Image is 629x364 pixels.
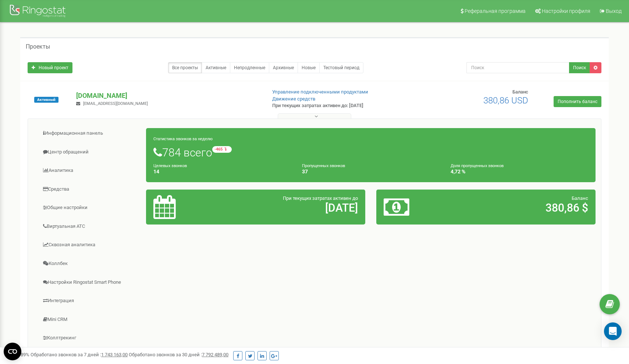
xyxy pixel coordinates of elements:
p: [DOMAIN_NAME] [76,91,260,100]
span: Настройки профиля [542,8,590,14]
a: Общие настройки [33,199,146,217]
a: Архивные [269,62,298,73]
a: Новый проект [28,62,72,73]
a: Аналитика [33,162,146,180]
a: Движение средств [272,96,315,102]
span: [EMAIL_ADDRESS][DOMAIN_NAME] [83,101,148,106]
a: Центр обращений [33,143,146,161]
div: Open Intercom Messenger [604,322,622,340]
a: Все проекты [168,62,202,73]
small: -465 [212,146,232,153]
a: Новые [298,62,320,73]
a: Средства [33,180,146,198]
span: Выход [606,8,622,14]
a: Активные [202,62,230,73]
input: Поиск [466,62,570,73]
a: Коллбек [33,255,146,273]
p: При текущих затратах активен до: [DATE] [272,102,408,109]
a: Управление подключенными продуктами [272,89,368,95]
h1: 784 всего [153,146,588,159]
h4: 37 [302,169,440,174]
h4: 14 [153,169,291,174]
span: Баланс [512,89,528,95]
a: Настройки Ringostat Smart Phone [33,273,146,291]
a: Информационная панель [33,124,146,142]
h2: 380,86 $ [455,202,588,214]
span: 380,86 USD [483,95,528,106]
span: При текущих затратах активен до [283,195,358,201]
a: Интеграция [33,292,146,310]
h2: [DATE] [225,202,358,214]
h5: Проекты [26,43,50,50]
span: Обработано звонков за 7 дней : [31,352,128,357]
a: Пополнить баланс [554,96,601,107]
span: Баланс [572,195,588,201]
u: 7 792 489,00 [202,352,228,357]
button: Поиск [569,62,590,73]
a: Mini CRM [33,311,146,329]
a: Сквозная аналитика [33,236,146,254]
a: Непродленные [230,62,269,73]
button: Open CMP widget [4,343,21,360]
small: Статистика звонков за неделю [153,137,213,141]
a: Коллтрекинг [33,329,146,347]
small: Доля пропущенных звонков [451,163,504,168]
span: Обработано звонков за 30 дней : [129,352,228,357]
span: Активный [34,97,58,103]
small: Целевых звонков [153,163,187,168]
a: Виртуальная АТС [33,218,146,236]
small: Пропущенных звонков [302,163,345,168]
span: Реферальная программа [465,8,526,14]
u: 1 743 163,00 [101,352,128,357]
a: Тестовый период [319,62,363,73]
h4: 4,72 % [451,169,588,174]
